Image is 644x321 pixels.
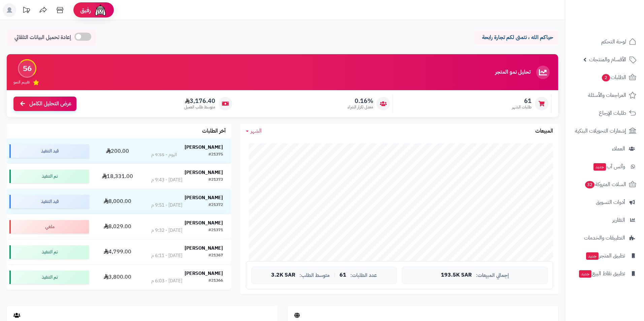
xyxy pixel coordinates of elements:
span: تقييم النمو [13,79,30,85]
td: 4,799.00 [92,240,143,264]
span: معدل تكرار الشراء [348,104,373,110]
a: عرض التحليل الكامل [13,97,76,111]
a: أدوات التسويق [569,194,640,210]
td: 8,029.00 [92,214,143,239]
p: حياكم الله ، نتمنى لكم تجارة رابحة [479,34,553,41]
h3: تحليل نمو المتجر [495,69,530,75]
div: تم التنفيذ [9,245,89,259]
span: التطبيقات والخدمات [584,233,625,243]
span: وآتس آب [593,162,625,171]
div: #21371 [208,227,223,234]
span: الطلبات [601,73,626,82]
span: التقارير [612,215,625,225]
span: | [334,273,335,278]
span: متوسط الطلب: [299,273,330,278]
strong: [PERSON_NAME] [185,194,223,201]
a: السلات المتروكة32 [569,176,640,192]
td: 18,331.00 [92,164,143,189]
span: 61 [512,97,532,105]
span: الأقسام والمنتجات [589,55,626,64]
a: تطبيق نقاط البيعجديد [569,265,640,282]
a: التطبيقات والخدمات [569,230,640,246]
span: طلبات الإرجاع [599,108,626,118]
strong: [PERSON_NAME] [185,144,223,151]
a: التقارير [569,212,640,228]
td: 200.00 [92,139,143,164]
strong: [PERSON_NAME] [185,270,223,277]
span: عرض التحليل الكامل [29,100,71,108]
span: إشعارات التحويلات البنكية [575,126,626,136]
span: 3,176.40 [184,97,215,105]
span: العملاء [612,144,625,153]
span: إعادة تحميل البيانات التلقائي [14,34,71,41]
div: قيد التنفيذ [9,144,89,158]
span: إجمالي المبيعات: [476,273,509,278]
div: [DATE] - 9:43 م [151,177,182,183]
div: [DATE] - 9:51 م [151,202,182,209]
a: الطلبات2 [569,69,640,85]
a: لوحة التحكم [569,34,640,50]
a: طلبات الإرجاع [569,105,640,121]
span: طلبات الشهر [512,104,532,110]
strong: [PERSON_NAME] [185,219,223,226]
span: رفيق [80,6,91,14]
strong: [PERSON_NAME] [185,169,223,176]
span: عدد الطلبات: [350,273,377,278]
span: تطبيق نقاط البيع [578,269,625,278]
span: جديد [593,163,606,171]
span: 3.2K SAR [271,272,295,278]
span: 193.5K SAR [441,272,472,278]
a: إشعارات التحويلات البنكية [569,123,640,139]
div: #21375 [208,151,223,158]
div: اليوم - 9:55 م [151,151,177,158]
span: جديد [579,270,591,278]
div: ملغي [9,220,89,234]
div: #21367 [208,252,223,259]
h3: المبيعات [535,128,553,134]
img: ai-face.png [94,3,107,17]
span: 32 [585,181,594,188]
div: تم التنفيذ [9,170,89,183]
a: العملاء [569,141,640,157]
td: 3,800.00 [92,265,143,290]
span: 0.16% [348,97,373,105]
div: [DATE] - 9:32 م [151,227,182,234]
div: #21366 [208,278,223,284]
strong: [PERSON_NAME] [185,245,223,252]
h3: آخر الطلبات [202,128,226,134]
div: [DATE] - 6:11 م [151,252,182,259]
div: #21373 [208,177,223,183]
div: تم التنفيذ [9,271,89,284]
span: جديد [586,252,599,260]
span: تطبيق المتجر [585,251,625,260]
div: #21372 [208,202,223,209]
div: [DATE] - 6:03 م [151,278,182,284]
span: 2 [602,74,610,81]
span: السلات المتروكة [584,180,626,189]
span: متوسط طلب العميل [184,104,215,110]
a: وآتس آبجديد [569,158,640,175]
span: أدوات التسويق [596,198,625,207]
span: 61 [340,272,346,278]
div: قيد التنفيذ [9,195,89,208]
td: 8,000.00 [92,189,143,214]
span: لوحة التحكم [601,37,626,46]
a: تحديثات المنصة [18,3,35,19]
a: الشهر [246,127,262,135]
span: المراجعات والأسئلة [588,91,626,100]
a: المراجعات والأسئلة [569,87,640,103]
span: الشهر [251,127,262,135]
a: تطبيق المتجرجديد [569,248,640,264]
